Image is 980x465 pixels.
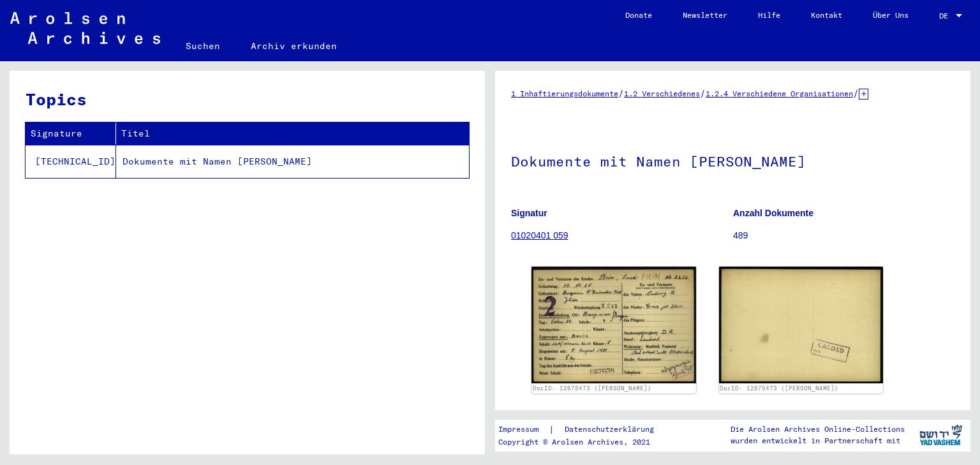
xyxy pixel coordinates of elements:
[498,436,669,448] p: Copyright © Arolsen Archives, 2021
[511,230,568,240] a: 01020401 059
[731,435,905,447] p: wurden entwickelt in Partnerschaft mit
[731,424,905,435] p: Die Arolsen Archives Online-Collections
[706,89,853,98] a: 1.2.4 Verschiedene Organisationen
[170,31,235,61] a: Suchen
[498,423,669,436] div: |
[720,385,838,392] a: DocID: 12675473 ([PERSON_NAME])
[498,423,549,436] a: Impressum
[700,87,706,99] span: /
[235,31,352,61] a: Archiv erkunden
[511,208,547,218] b: Signatur
[624,89,700,98] a: 1.2 Verschiedenes
[511,132,954,188] h1: Dokumente mit Namen [PERSON_NAME]
[116,145,469,178] td: Dokumente mit Namen [PERSON_NAME]
[733,229,954,242] p: 489
[511,89,618,98] a: 1 Inhaftierungsdokumente
[939,11,953,20] span: DE
[531,267,696,383] img: 001.jpg
[733,208,813,218] b: Anzahl Dokumente
[618,87,624,99] span: /
[554,423,669,436] a: Datenschutzerklärung
[853,87,859,99] span: /
[10,12,160,44] img: Arolsen_neg.svg
[26,87,468,112] h3: Topics
[26,145,116,178] td: [TECHNICAL_ID]
[26,122,116,145] th: Signature
[533,385,651,392] a: DocID: 12675473 ([PERSON_NAME])
[116,122,469,145] th: Titel
[917,419,965,451] img: yv_logo.png
[719,267,884,383] img: 002.jpg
